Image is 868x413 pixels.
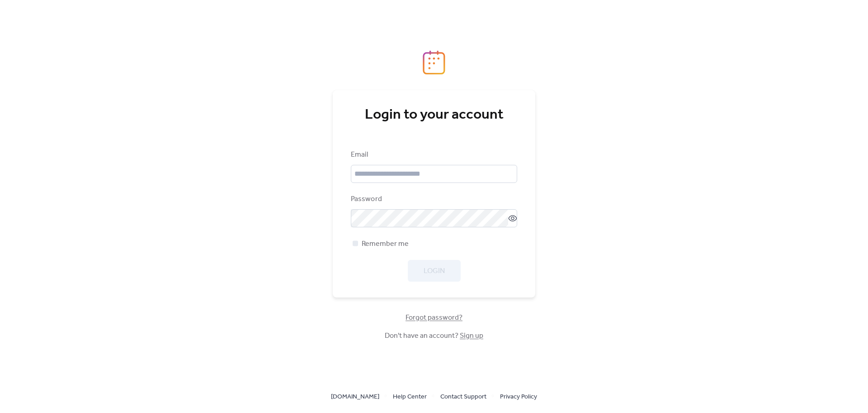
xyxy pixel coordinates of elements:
a: Contact Support [440,391,486,402]
span: [DOMAIN_NAME] [331,392,379,403]
span: Contact Support [440,392,486,403]
div: Password [351,194,515,205]
a: Privacy Policy [500,391,537,402]
img: logo [423,50,445,75]
span: Don't have an account? [385,331,483,341]
a: Help Center [393,391,427,402]
a: Sign up [460,329,483,343]
div: Login to your account [351,106,517,124]
span: Help Center [393,392,427,403]
a: [DOMAIN_NAME] [331,391,379,402]
a: Forgot password? [406,315,462,320]
span: Forgot password? [406,312,462,323]
span: Remember me [362,239,409,250]
span: Privacy Policy [500,392,537,403]
div: Email [351,149,515,160]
